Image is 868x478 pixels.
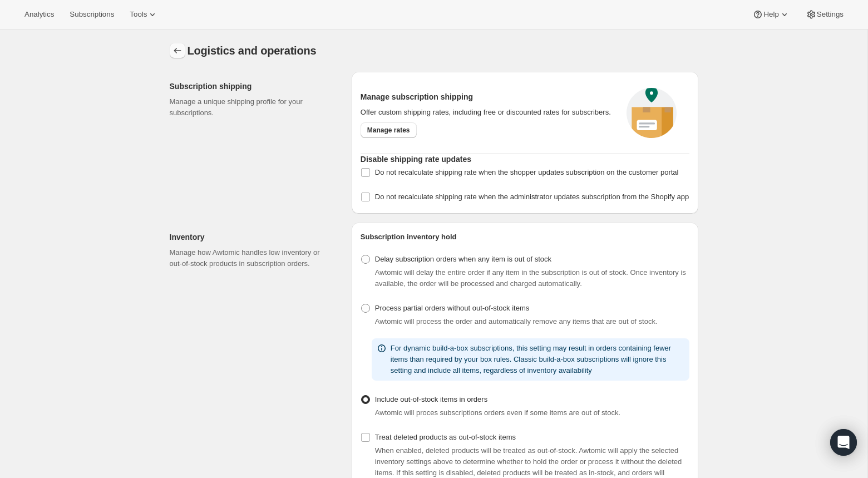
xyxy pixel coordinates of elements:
[375,408,620,417] span: Awtomic will proces subscriptions orders even if some items are out of stock.
[375,304,529,312] span: Process partial orders without out-of-stock items
[170,43,185,58] button: Settings
[375,433,516,441] span: Treat deleted products as out-of-stock items
[817,10,844,19] span: Settings
[367,126,410,135] span: Manage rates
[361,122,417,138] a: Manage rates
[70,10,114,19] span: Subscriptions
[799,7,850,22] button: Settings
[361,91,614,102] h2: Manage subscription shipping
[746,7,796,22] button: Help
[375,317,658,326] span: Awtomic will process the order and automatically remove any items that are out of stock.
[375,268,686,288] span: Awtomic will delay the entire order if any item in the subscription is out of stock. Once invento...
[18,7,61,22] button: Analytics
[188,45,317,57] span: Logistics and operations
[170,81,334,92] h2: Subscription shipping
[361,107,614,118] p: Offer custom shipping rates, including free or discounted rates for subscribers.
[391,343,685,376] p: For dynamic build-a-box subscriptions, this setting may result in orders containing fewer items t...
[361,154,689,165] h2: Disable shipping rate updates
[375,193,689,201] span: Do not recalculate shipping rate when the administrator updates subscription from the Shopify app
[63,7,121,22] button: Subscriptions
[375,168,679,176] span: Do not recalculate shipping rate when the shopper updates subscription on the customer portal
[170,247,334,269] p: Manage how Awtomic handles low inventory or out-of-stock products in subscription orders.
[170,96,334,119] p: Manage a unique shipping profile for your subscriptions.
[170,231,334,243] h2: Inventory
[830,429,857,456] div: Open Intercom Messenger
[123,7,165,22] button: Tools
[375,395,487,403] span: Include out-of-stock items in orders
[361,231,689,243] h2: Subscription inventory hold
[24,10,54,19] span: Analytics
[130,10,147,19] span: Tools
[763,10,778,19] span: Help
[375,255,551,263] span: Delay subscription orders when any item is out of stock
